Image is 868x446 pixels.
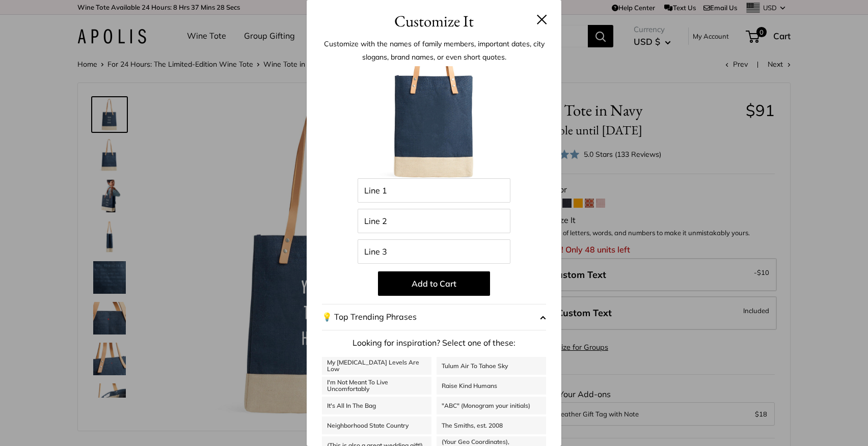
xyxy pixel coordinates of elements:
a: Neighborhood State Country [322,416,431,434]
button: Add to Cart [378,271,490,296]
a: The Smiths, est. 2008 [437,416,546,434]
a: Tulum Air To Tahoe Sky [437,357,546,375]
a: It's All In The Bag [322,397,431,414]
a: "ABC" (Monogram your initials) [437,397,546,414]
a: I'm Not Meant To Live Uncomfortably [322,377,431,395]
a: My [MEDICAL_DATA] Levels Are Low [322,357,431,375]
button: 💡 Top Trending Phrases [322,304,546,330]
h3: Customize It [322,9,546,33]
img: Apolis_Wine-Week_Navy_customizer_600x_a75ac320-b642-4322-9531-8d254c04ab88.jpg [378,66,490,178]
p: Customize with the names of family members, important dates, city slogans, brand names, or even s... [322,37,546,64]
a: Raise Kind Humans [437,377,546,395]
p: Looking for inspiration? Select one of these: [322,336,546,351]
